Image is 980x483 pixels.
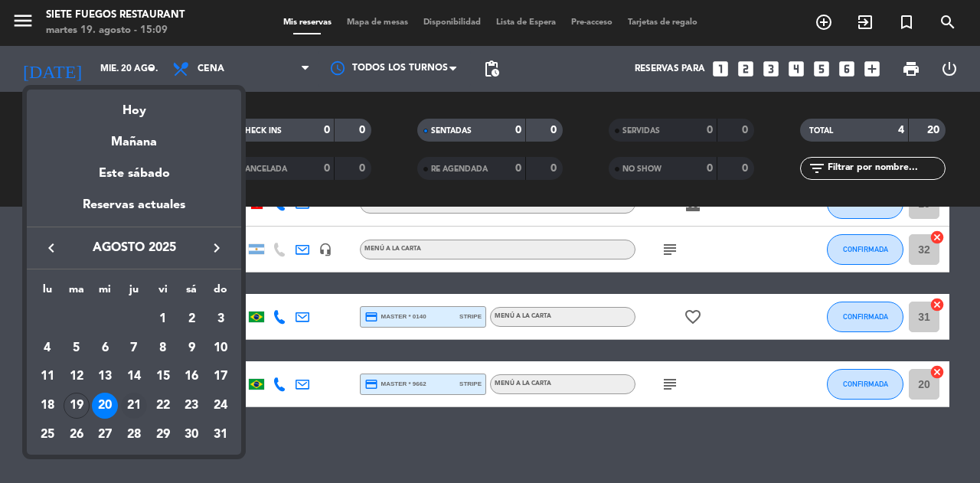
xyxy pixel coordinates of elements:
[62,281,91,305] th: martes
[92,393,118,419] div: 20
[119,362,149,391] td: 14 de agosto de 2025
[207,335,234,361] div: 10
[149,334,178,363] td: 8 de agosto de 2025
[62,420,91,449] td: 26 de agosto de 2025
[119,334,149,363] td: 7 de agosto de 2025
[206,391,235,420] td: 24 de agosto de 2025
[150,422,176,448] div: 29
[33,334,62,363] td: 4 de agosto de 2025
[178,305,207,334] td: 2 de agosto de 2025
[149,281,178,305] th: viernes
[64,364,90,390] div: 12
[149,305,178,334] td: 1 de agosto de 2025
[34,393,60,419] div: 18
[178,422,204,448] div: 30
[34,422,60,448] div: 25
[90,362,119,391] td: 13 de agosto de 2025
[34,335,60,361] div: 4
[207,422,234,448] div: 31
[206,281,235,305] th: domingo
[206,305,235,334] td: 3 de agosto de 2025
[150,364,176,390] div: 15
[178,362,207,391] td: 16 de agosto de 2025
[42,239,60,257] i: keyboard_arrow_left
[178,420,207,449] td: 30 de agosto de 2025
[92,335,118,361] div: 6
[33,281,62,305] th: lunes
[90,391,119,420] td: 20 de agosto de 2025
[207,364,234,390] div: 17
[206,362,235,391] td: 17 de agosto de 2025
[62,391,91,420] td: 19 de agosto de 2025
[178,334,207,363] td: 9 de agosto de 2025
[121,335,147,361] div: 7
[27,195,241,227] div: Reservas actuales
[149,362,178,391] td: 15 de agosto de 2025
[150,393,176,419] div: 22
[121,393,147,419] div: 21
[27,152,241,195] div: Este sábado
[206,334,235,363] td: 10 de agosto de 2025
[207,306,234,332] div: 3
[90,420,119,449] td: 27 de agosto de 2025
[121,422,147,448] div: 28
[119,420,149,449] td: 28 de agosto de 2025
[64,422,90,448] div: 26
[65,238,203,258] span: agosto 2025
[149,391,178,420] td: 22 de agosto de 2025
[178,335,204,361] div: 9
[150,306,176,332] div: 1
[92,364,118,390] div: 13
[62,334,91,363] td: 5 de agosto de 2025
[178,393,204,419] div: 23
[33,420,62,449] td: 25 de agosto de 2025
[207,239,226,257] i: keyboard_arrow_right
[203,238,230,258] button: keyboard_arrow_right
[178,306,204,332] div: 2
[119,281,149,305] th: jueves
[33,305,149,334] td: AGO.
[207,393,234,419] div: 24
[34,364,60,390] div: 11
[178,391,207,420] td: 23 de agosto de 2025
[121,364,147,390] div: 14
[27,90,241,121] div: Hoy
[64,335,90,361] div: 5
[64,393,90,419] div: 19
[150,335,176,361] div: 8
[206,420,235,449] td: 31 de agosto de 2025
[178,281,207,305] th: sábado
[119,391,149,420] td: 21 de agosto de 2025
[27,121,241,152] div: Mañana
[149,420,178,449] td: 29 de agosto de 2025
[33,391,62,420] td: 18 de agosto de 2025
[90,281,119,305] th: miércoles
[33,362,62,391] td: 11 de agosto de 2025
[90,334,119,363] td: 6 de agosto de 2025
[92,422,118,448] div: 27
[38,238,65,258] button: keyboard_arrow_left
[62,362,91,391] td: 12 de agosto de 2025
[178,364,204,390] div: 16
